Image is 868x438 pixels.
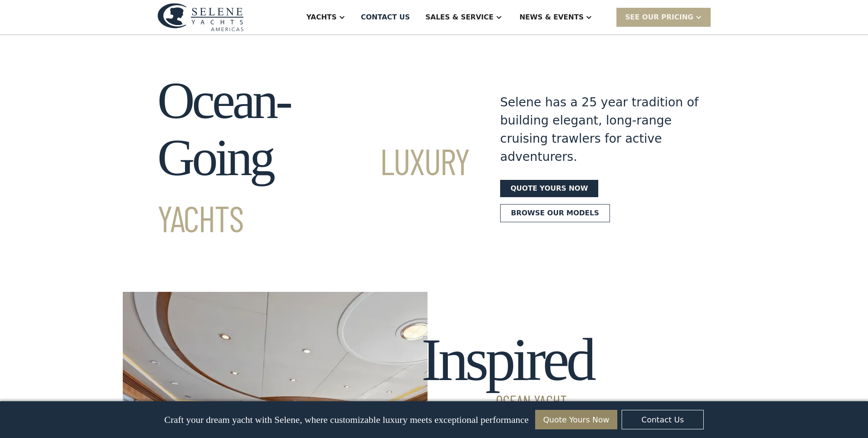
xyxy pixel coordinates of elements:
[500,93,699,166] div: Selene has a 25 year tradition of building elegant, long-range cruising trawlers for active adven...
[421,393,593,409] span: Ocean Yacht
[425,12,493,22] div: Sales & Service
[520,12,584,22] div: News & EVENTS
[535,410,617,429] a: Quote Yours Now
[306,12,337,22] div: Yachts
[500,180,598,197] a: Quote yours now
[157,72,469,243] h1: Ocean-Going
[622,410,704,429] a: Contact Us
[361,12,410,22] div: Contact US
[616,8,711,26] div: SEE Our Pricing
[157,139,469,240] span: Luxury Yachts
[500,204,610,222] a: Browse our models
[625,12,693,22] div: SEE Our Pricing
[157,3,244,31] img: logo
[164,414,529,425] p: Craft your dream yacht with Selene, where customizable luxury meets exceptional performance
